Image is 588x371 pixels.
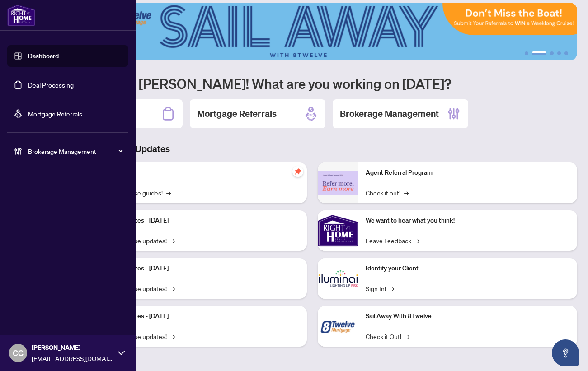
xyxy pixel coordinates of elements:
h2: Mortgage Referrals [197,107,277,120]
button: 3 [550,51,554,55]
span: → [170,331,175,341]
img: Identify your Client [318,258,358,299]
span: → [170,236,175,246]
span: CC [13,347,24,359]
a: Sign In!→ [366,283,394,293]
p: Self-Help [95,168,300,178]
img: Slide 1 [47,3,577,60]
h2: Brokerage Management [340,107,439,120]
a: Dashboard [28,52,59,60]
p: Platform Updates - [DATE] [95,311,300,321]
a: Deal Processing [28,81,74,89]
h1: Welcome back [PERSON_NAME]! What are you working on [DATE]? [47,75,577,92]
p: Agent Referral Program [366,168,570,178]
img: Agent Referral Program [318,171,358,195]
a: Check it out!→ [366,188,409,198]
p: We want to hear what you think! [366,216,570,226]
button: 1 [525,51,528,55]
a: Mortgage Referrals [28,110,82,118]
span: [EMAIL_ADDRESS][DOMAIN_NAME] [32,353,113,363]
span: [PERSON_NAME] [32,343,113,352]
span: → [170,283,175,293]
img: We want to hear what you think! [318,210,358,251]
span: pushpin [292,166,303,177]
span: → [166,188,171,198]
button: 5 [564,51,568,55]
button: 4 [557,51,561,55]
button: Open asap [552,339,579,366]
span: → [390,283,394,293]
span: → [404,188,409,198]
img: Sail Away With 8Twelve [318,306,358,347]
span: → [415,236,419,246]
p: Sail Away With 8Twelve [366,311,570,321]
a: Check it Out!→ [366,331,409,341]
h3: Brokerage & Industry Updates [47,143,577,155]
a: Leave Feedback→ [366,236,419,246]
p: Platform Updates - [DATE] [95,216,300,226]
button: 2 [532,51,546,55]
span: → [405,331,409,341]
p: Platform Updates - [DATE] [95,264,300,274]
p: Identify your Client [366,264,570,274]
span: Brokerage Management [28,146,122,156]
img: logo [7,5,35,26]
